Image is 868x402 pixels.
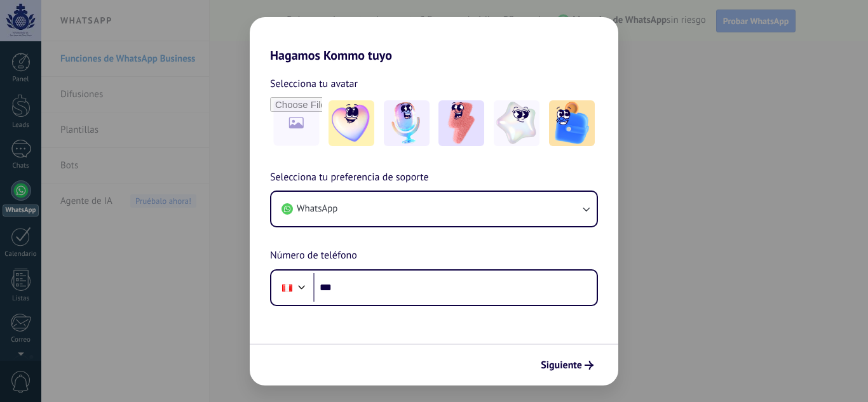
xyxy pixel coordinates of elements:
[329,100,374,146] img: -1.jpeg
[384,100,430,146] img: -2.jpeg
[250,17,618,63] h2: Hagamos Kommo tuyo
[270,248,357,264] span: Número de teléfono
[270,170,429,186] span: Selecciona tu preferencia de soporte
[494,100,539,146] img: -4.jpeg
[270,76,358,92] span: Selecciona tu avatar
[271,192,597,226] button: WhatsApp
[297,203,337,215] span: WhatsApp
[438,100,484,146] img: -3.jpeg
[275,274,299,301] div: Peru: + 51
[535,354,599,376] button: Siguiente
[549,100,595,146] img: -5.jpeg
[541,361,582,370] span: Siguiente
